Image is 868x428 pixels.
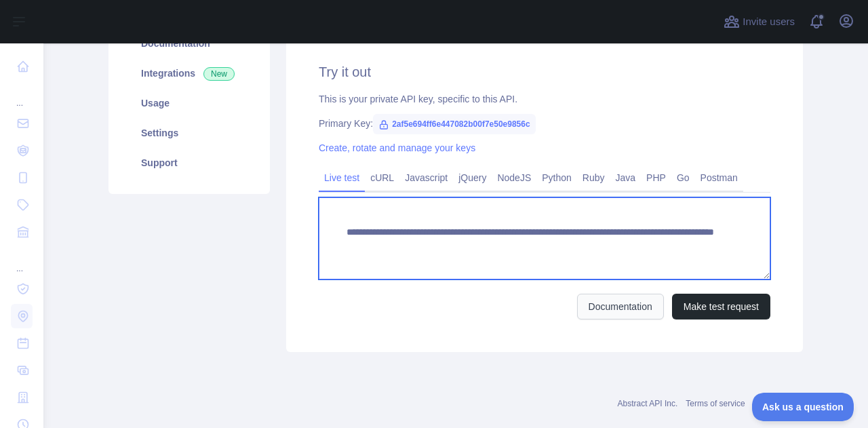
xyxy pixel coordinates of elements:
[695,167,743,189] a: Postman
[453,167,492,189] a: jQuery
[752,393,854,421] iframe: Toggle Customer Support
[319,142,475,153] a: Create, rotate and manage your keys
[577,294,664,319] a: Documentation
[618,399,678,408] a: Abstract API Inc.
[319,62,770,81] h2: Try it out
[125,28,254,58] a: Documentation
[319,92,770,106] div: This is your private API key, specific to this API.
[610,167,642,189] a: Java
[492,167,536,189] a: NodeJS
[577,167,610,189] a: Ruby
[641,167,671,189] a: PHP
[672,294,770,319] button: Make test request
[125,148,254,178] a: Support
[319,167,365,189] a: Live test
[536,167,577,189] a: Python
[399,167,453,189] a: Javascript
[319,117,770,130] div: Primary Key:
[11,247,33,274] div: ...
[373,114,536,134] span: 2af5e694ff6e447082b00f7e50e9856c
[125,88,254,118] a: Usage
[203,67,235,81] span: New
[743,14,795,30] span: Invite users
[11,81,33,109] div: ...
[671,167,695,189] a: Go
[686,399,745,408] a: Terms of service
[125,118,254,148] a: Settings
[721,11,797,33] button: Invite users
[125,58,254,88] a: Integrations New
[365,167,399,189] a: cURL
